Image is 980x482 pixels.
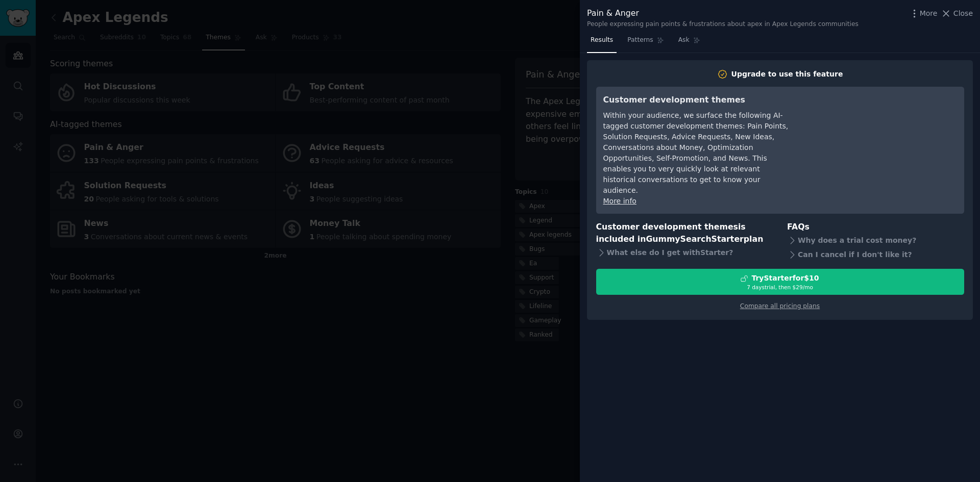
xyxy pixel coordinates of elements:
[941,8,973,19] button: Close
[787,221,964,234] h3: FAQs
[804,94,957,170] iframe: YouTube video player
[740,302,820,310] a: Compare all pricing plans
[587,7,859,20] div: Pain & Anger
[675,32,704,53] a: Ask
[597,284,964,291] div: 7 days trial, then $ 29 /mo
[646,234,743,244] span: GummySearch Starter
[920,8,938,19] span: More
[603,94,790,107] h3: Customer development themes
[596,269,964,295] button: TryStarterfor$107 daystrial, then $29/mo
[751,273,819,284] div: Try Starter for $10
[678,36,690,45] span: Ask
[624,32,667,53] a: Patterns
[603,197,636,205] a: More info
[731,69,843,80] div: Upgrade to use this feature
[603,110,790,196] div: Within your audience, we surface the following AI-tagged customer development themes: Pain Points...
[587,32,617,53] a: Results
[787,247,964,262] div: Can I cancel if I don't like it?
[596,221,773,246] h3: Customer development themes is included in plan
[787,233,964,247] div: Why does a trial cost money?
[596,246,773,260] div: What else do I get with Starter ?
[627,36,653,45] span: Patterns
[587,20,859,29] div: People expressing pain points & frustrations about apex in Apex Legends communities
[591,36,613,45] span: Results
[953,8,973,19] span: Close
[909,8,938,19] button: More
